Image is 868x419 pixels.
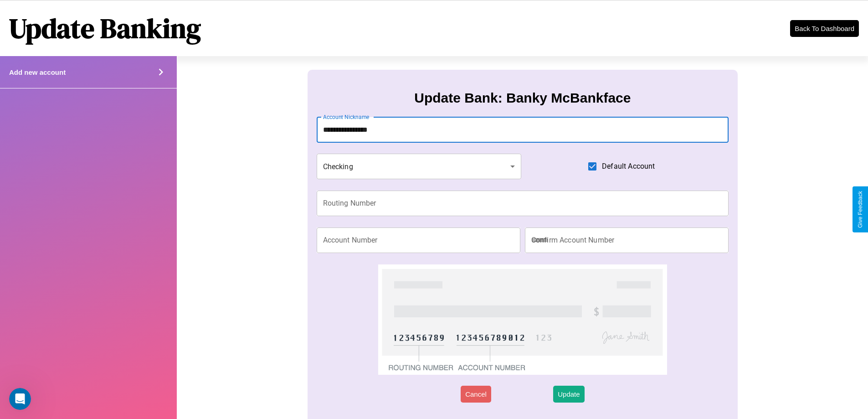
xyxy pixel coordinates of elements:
label: Account Nickname [323,113,370,121]
button: Back To Dashboard [790,20,859,37]
iframe: Intercom live chat [9,388,31,410]
button: Update [553,386,584,403]
h3: Update Bank: Banky McBankface [414,90,631,106]
img: check [378,264,667,375]
div: Give Feedback [857,191,863,228]
h1: Update Banking [9,10,201,47]
span: Default Account [602,161,655,172]
div: Checking [317,154,522,179]
h4: Add new account [9,68,66,76]
button: Cancel [461,386,491,403]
